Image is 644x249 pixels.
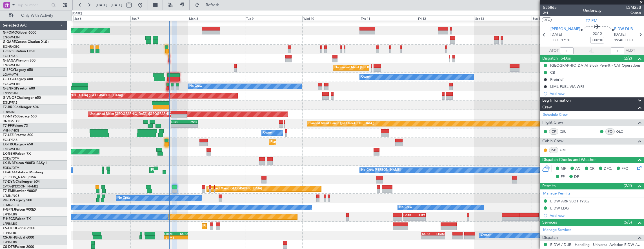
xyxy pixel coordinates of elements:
[543,227,571,233] a: Manage Services
[3,245,15,249] span: CS-DTR
[3,40,16,44] span: G-GARE
[3,59,16,62] span: G-JAGA
[96,3,122,8] span: [DATE] - [DATE]
[550,206,569,211] div: EIDW LDG
[3,124,28,128] a: T7-FFIFalcon 7X
[164,232,176,235] div: EHAM
[543,112,568,118] a: Schedule Crew
[3,161,14,165] span: LX-INB
[3,189,37,193] a: T7-EMIHawker 900XP
[3,245,34,249] a: CS-DTRFalcon 2000
[3,40,49,44] a: G-GARECessna Citation XLS+
[542,235,558,241] span: Dispatch
[3,189,14,193] span: T7-EMI
[17,1,50,9] input: Trip Number
[624,183,632,189] span: (2/2)
[542,55,571,62] span: Dispatch To-Dos
[550,199,589,204] div: EIDW ARR SLOT 1930z
[561,174,565,180] span: FP
[474,16,531,21] div: Sat 13
[422,236,433,239] div: -
[625,38,634,43] span: ELDT
[360,16,417,21] div: Thu 11
[433,236,445,239] div: -
[542,183,556,189] span: Permits
[130,16,188,21] div: Sun 7
[171,120,184,124] div: LIEO
[3,152,31,156] a: LX-GBHFalcon 7X
[3,101,17,105] a: EGLF/FAB
[3,236,34,239] a: CS-JHHGlobal 6000
[3,231,17,235] a: LFPB/LBG
[3,78,33,81] a: G-LEGCLegacy 600
[117,194,130,202] div: No Crew
[3,87,16,90] span: G-ENRG
[3,35,20,40] a: EGGW/LTN
[3,147,20,151] a: EGGW/LTN
[614,32,626,38] span: [DATE]
[543,5,557,10] span: 535865
[414,213,425,217] div: RJTT
[3,96,17,100] span: G-VNOR
[3,106,14,109] span: T7-BRE
[3,227,35,230] a: CS-DOUGlobal 6500
[550,32,562,38] span: [DATE]
[270,138,307,147] div: Planned Maint Dusseldorf
[3,217,15,221] span: F-HECD
[583,8,601,14] div: Underway
[561,166,566,172] span: MF
[549,147,558,153] div: ISP
[3,138,17,142] a: EGLF/FAB
[3,31,17,34] span: G-FOMO
[308,119,374,128] div: Planned Maint Tianjin ([GEOGRAPHIC_DATA])
[3,194,19,198] a: LFMN/NCE
[626,10,641,15] span: Charter
[3,128,19,133] a: VHHH/HKG
[192,1,226,10] button: Refresh
[3,208,15,211] span: F-GPNJ
[3,171,43,174] a: LX-AOACitation Mustang
[543,191,570,196] a: Manage Permits
[626,48,635,54] span: ALDT
[3,184,38,189] a: EVRA/[PERSON_NAME]
[3,68,15,72] span: G-SPCY
[542,104,552,111] span: Crew
[550,38,560,43] span: ETOT
[550,63,641,68] div: [GEOGRAPHIC_DATA] Block Permit - CAT Operations
[73,16,130,21] div: Sat 6
[189,82,202,91] div: No Crew
[549,48,559,54] span: ATOT
[550,70,555,75] div: CB
[6,11,61,20] button: Only With Activity
[616,129,629,134] a: OLC
[3,68,33,72] a: G-SPCYLegacy 650
[361,166,401,174] div: No Crew [PERSON_NAME]
[417,16,474,21] div: Fri 12
[3,50,14,53] span: G-SIRS
[3,143,15,146] span: LX-TRO
[3,87,35,90] a: G-ENRGPraetor 600
[542,17,552,22] button: UTC
[3,91,18,95] a: EGSS/STN
[3,124,13,128] span: T7-FFI
[574,174,579,180] span: DP
[560,47,574,54] input: --:--
[3,106,39,109] a: T7-BREChallenger 604
[3,227,16,230] span: CS-DOU
[151,166,240,174] div: Planned Maint [GEOGRAPHIC_DATA] ([GEOGRAPHIC_DATA])
[3,45,20,49] a: EGNR/CEG
[549,128,558,135] div: CP
[3,180,40,184] a: T7-DYNChallenger 604
[188,16,245,21] div: Mon 8
[3,143,33,146] a: LX-TROLegacy 650
[433,232,445,235] div: EHAM
[422,232,433,235] div: KSFO
[550,213,641,218] div: Add new
[399,203,412,212] div: No Crew
[414,217,425,220] div: -
[542,119,563,126] span: Flight Crew
[3,236,15,239] span: CS-JHH
[542,97,571,104] span: Leg Information
[550,27,580,32] span: [PERSON_NAME]
[560,148,572,153] a: FDB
